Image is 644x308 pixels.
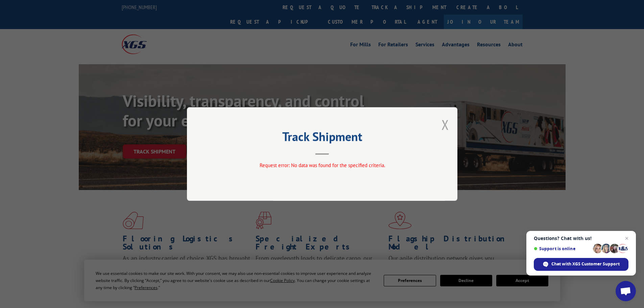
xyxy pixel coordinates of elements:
span: Support is online [534,246,591,251]
span: Questions? Chat with us! [534,236,628,241]
button: Close modal [442,116,449,134]
div: Open chat [616,281,636,301]
div: Chat with XGS Customer Support [534,258,628,271]
span: Close chat [623,234,631,242]
span: Chat with XGS Customer Support [551,261,620,267]
span: Request error: No data was found for the specified criteria. [259,162,385,168]
h2: Track Shipment [221,132,424,145]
